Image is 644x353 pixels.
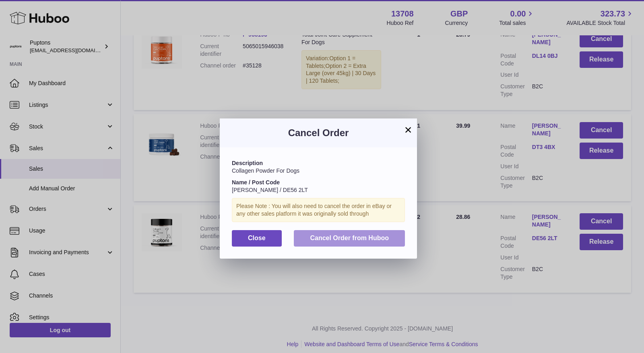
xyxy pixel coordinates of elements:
[232,167,299,174] span: Collagen Powder For Dogs
[232,187,308,193] span: [PERSON_NAME] / DE56 2LT
[232,198,405,222] div: Please Note : You will also need to cancel the order in eBay or any other sales platform it was o...
[248,235,266,241] span: Close
[294,230,405,247] button: Cancel Order from Huboo
[232,230,282,247] button: Close
[232,160,263,166] strong: Description
[232,127,405,139] h3: Cancel Order
[310,235,389,241] span: Cancel Order from Huboo
[232,179,280,186] strong: Name / Post Code
[403,125,413,135] button: ×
